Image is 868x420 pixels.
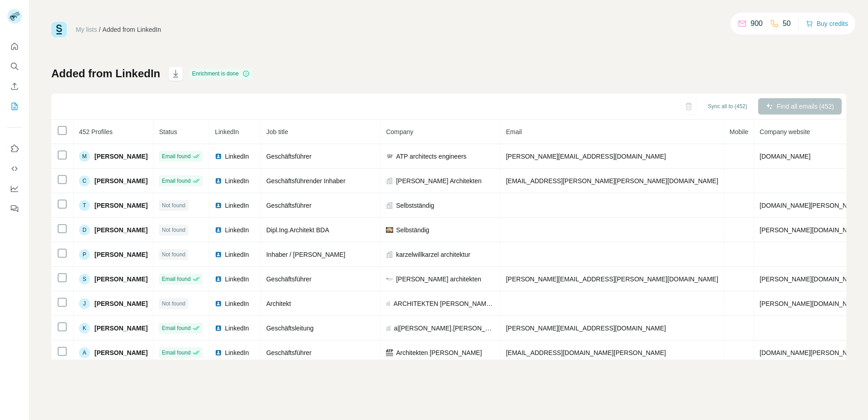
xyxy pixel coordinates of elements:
span: [PERSON_NAME][EMAIL_ADDRESS][DOMAIN_NAME] [506,153,666,160]
span: [DOMAIN_NAME][PERSON_NAME] [759,349,863,356]
span: Inhaber / [PERSON_NAME] [266,251,345,258]
img: LinkedIn logo [215,251,222,258]
span: LinkedIn [225,152,249,161]
span: [PERSON_NAME] [94,299,148,308]
span: Not found [162,226,185,234]
span: Email found [162,152,190,160]
span: [PERSON_NAME][DOMAIN_NAME] [759,275,863,283]
p: 900 [750,18,763,29]
span: [PERSON_NAME] [94,225,148,235]
span: Geschäftsführer [266,202,311,209]
div: K [79,323,90,334]
img: Surfe Logo [51,22,67,37]
button: Enrich CSV [7,78,22,95]
div: P [79,249,90,260]
li: / [99,25,101,34]
button: My lists [7,98,22,115]
div: C [79,175,90,186]
span: [PERSON_NAME] [94,275,148,284]
span: Email [506,128,522,135]
span: Email found [162,275,190,283]
span: [PERSON_NAME][DOMAIN_NAME] [759,226,863,234]
span: [PERSON_NAME] [94,250,148,259]
div: T [79,200,90,211]
span: [PERSON_NAME] [94,152,148,161]
button: Sync all to (452) [701,100,754,113]
span: 452 Profiles [79,128,113,135]
span: Geschäftsleitung [266,325,313,332]
span: Mobile [730,128,748,135]
span: Company [386,128,413,135]
span: Email found [162,349,190,357]
button: Search [7,58,22,75]
div: M [79,151,90,162]
img: LinkedIn logo [215,325,222,332]
span: Not found [162,201,185,210]
span: Architekt [266,300,291,307]
img: LinkedIn logo [215,349,222,356]
div: J [79,298,90,309]
button: Buy credits [806,17,848,30]
div: Added from LinkedIn [103,25,161,34]
span: [PERSON_NAME][EMAIL_ADDRESS][PERSON_NAME][DOMAIN_NAME] [506,275,718,283]
span: LinkedIn [215,128,239,135]
a: My lists [76,26,97,33]
button: Quick start [7,38,22,55]
h1: Added from LinkedIn [51,66,160,81]
img: LinkedIn logo [215,275,222,283]
img: LinkedIn logo [215,300,222,307]
div: A [79,347,90,358]
button: Use Surfe API [7,160,22,177]
span: [EMAIL_ADDRESS][PERSON_NAME][PERSON_NAME][DOMAIN_NAME] [506,177,718,185]
span: LinkedIn [225,299,249,308]
span: [PERSON_NAME] [94,201,148,210]
span: ARCHITEKTEN [PERSON_NAME] + [PERSON_NAME] [394,299,495,308]
div: Enrichment is done [189,68,252,79]
span: Not found [162,300,185,308]
span: Geschäftsführender Inhaber [266,177,345,185]
span: [PERSON_NAME] Architekten [396,176,481,185]
span: [PERSON_NAME] [94,176,148,185]
button: Use Surfe on LinkedIn [7,140,22,157]
span: [PERSON_NAME] [94,348,148,357]
span: [PERSON_NAME][EMAIL_ADDRESS][DOMAIN_NAME] [506,325,666,332]
img: company-logo [386,227,393,233]
div: S [79,274,90,285]
span: Selbstständig [396,201,434,210]
img: LinkedIn logo [215,226,222,234]
span: Geschäftsführer [266,153,311,160]
span: Geschäftsführer [266,275,311,283]
span: Geschäftsführer [266,349,311,356]
span: LinkedIn [225,225,249,235]
img: company-logo [386,275,393,283]
span: Not found [162,250,185,259]
span: LinkedIn [225,176,249,185]
button: Dashboard [7,180,22,197]
span: Email found [162,324,190,332]
span: LinkedIn [225,348,249,357]
span: Status [159,128,177,135]
span: Selbständig [396,225,429,235]
span: a|[PERSON_NAME].[PERSON_NAME] architekten [394,324,495,333]
span: [PERSON_NAME] [94,324,148,333]
p: 50 [783,18,791,29]
span: Company website [759,128,810,135]
img: company-logo [386,153,393,160]
img: LinkedIn logo [215,177,222,185]
img: LinkedIn logo [215,202,222,209]
span: Sync all to (452) [708,102,747,110]
span: Email found [162,177,190,185]
span: LinkedIn [225,201,249,210]
span: LinkedIn [225,324,249,333]
img: LinkedIn logo [215,153,222,160]
span: LinkedIn [225,275,249,284]
span: LinkedIn [225,250,249,259]
span: [DOMAIN_NAME][PERSON_NAME] [759,202,863,209]
span: [DOMAIN_NAME] [759,153,810,160]
div: D [79,225,90,235]
span: karzelwillkarzel architektur [396,250,470,259]
img: company-logo [386,349,393,356]
span: [EMAIL_ADDRESS][DOMAIN_NAME][PERSON_NAME] [506,349,666,356]
span: [PERSON_NAME] architekten [396,275,481,284]
span: Job title [266,128,288,135]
